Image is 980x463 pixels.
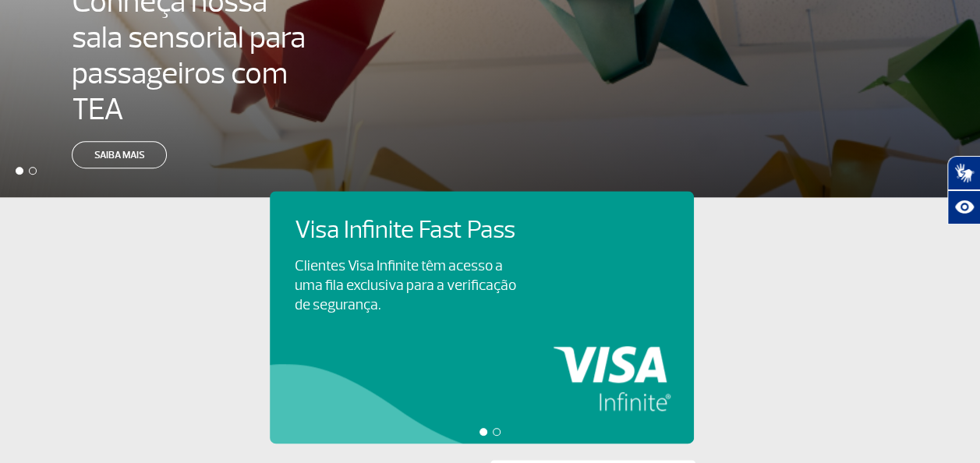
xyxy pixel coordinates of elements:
div: Plugin de acessibilidade da Hand Talk. [947,156,980,224]
p: Clientes Visa Infinite têm acesso a uma fila exclusiva para a verificação de segurança. [295,256,516,315]
a: Saiba mais [72,141,167,168]
h4: Visa Infinite Fast Pass [295,216,543,245]
a: Visa Infinite Fast PassClientes Visa Infinite têm acesso a uma fila exclusiva para a verificação ... [295,216,669,315]
button: Abrir tradutor de língua de sinais. [947,156,980,190]
button: Abrir recursos assistivos. [947,190,980,224]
